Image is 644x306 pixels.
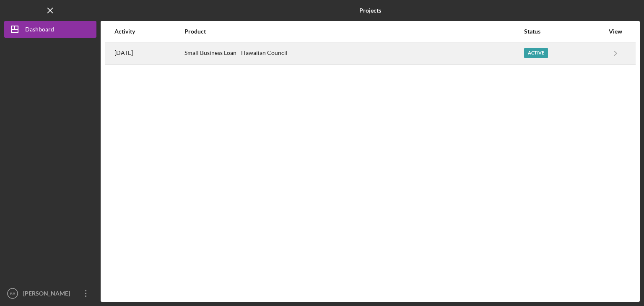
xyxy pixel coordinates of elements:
[184,28,524,35] div: Product
[10,291,16,296] text: BB
[524,28,604,35] div: Status
[605,28,626,35] div: View
[25,21,54,40] div: Dashboard
[114,28,184,35] div: Activity
[184,43,524,64] div: Small Business Loan - Hawaiian Council
[4,21,96,38] button: Dashboard
[21,285,75,304] div: [PERSON_NAME]
[524,48,548,58] div: Active
[114,49,133,56] time: 2025-09-03 21:14
[4,285,96,302] button: BB[PERSON_NAME]
[359,7,381,14] b: Projects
